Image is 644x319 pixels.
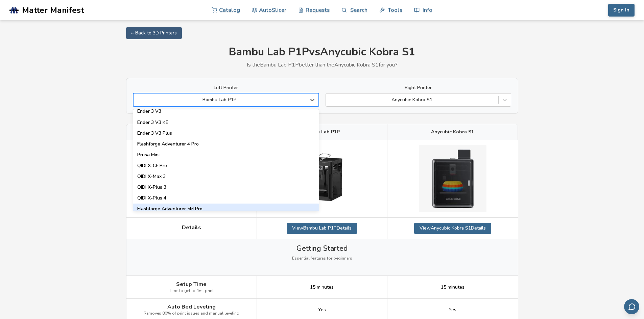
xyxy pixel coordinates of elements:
[133,204,319,214] div: Flashforge Adventurer 5M Pro
[182,224,201,231] span: Details
[133,85,319,90] label: Left Printer
[304,129,340,135] span: Bambu Lab P1P
[126,46,518,58] h1: Bambu Lab P1P vs Anycubic Kobra S1
[133,106,319,117] div: Ender 3 V3
[167,304,216,310] span: Auto Bed Leveling
[310,285,334,290] span: 15 minutes
[133,117,319,128] div: Ender 3 V3 KE
[169,289,214,293] span: Time to get to first print
[431,129,474,135] span: Anycubic Kobra S1
[133,193,319,204] div: QIDI X-Plus 4
[287,223,357,234] a: ViewBambu Lab P1PDetails
[624,299,639,314] button: Send feedback via email
[292,256,352,261] span: Essential features for beginners
[133,150,319,160] div: Prusa Mini
[22,5,84,15] span: Matter Manifest
[419,145,486,212] img: Anycubic Kobra S1
[137,97,138,103] input: Bambu Lab P1PElegoo Neptune 4 ProElegoo Neptune XEnder 3Ender 3 MaxEnder 3 Max NeoEnder 3 NeoEnde...
[133,182,319,193] div: QIDI X-Plus 3
[318,307,326,313] span: Yes
[414,223,491,234] a: ViewAnycubic Kobra S1Details
[608,4,635,17] button: Sign In
[126,27,182,39] a: ← Back to 3D Printers
[288,145,356,212] img: Bambu Lab P1P
[449,307,456,313] span: Yes
[133,128,319,139] div: Ender 3 V3 Plus
[176,281,207,287] span: Setup Time
[133,139,319,150] div: Flashforge Adventurer 4 Pro
[126,62,518,68] p: Is the Bambu Lab P1P better than the Anycubic Kobra S1 for you?
[296,244,348,252] span: Getting Started
[144,311,239,316] span: Removes 80% of print issues and manual leveling
[133,160,319,171] div: QIDI X-CF Pro
[326,85,511,90] label: Right Printer
[441,285,464,290] span: 15 minutes
[329,97,331,103] input: Anycubic Kobra S1
[133,171,319,182] div: QIDI X-Max 3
